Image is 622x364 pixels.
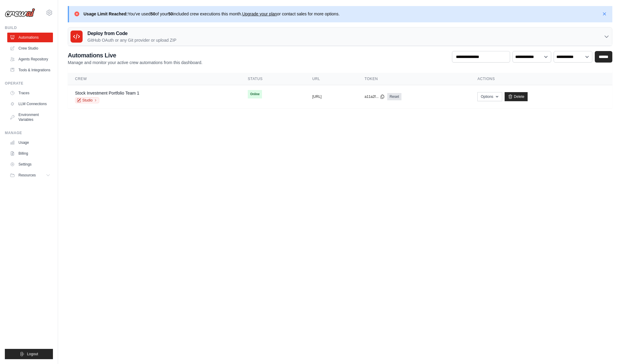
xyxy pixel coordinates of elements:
[5,25,53,30] div: Build
[248,90,262,98] span: Online
[68,51,202,60] h2: Automations Live
[7,149,53,158] a: Billing
[5,8,35,17] img: Logo
[7,54,53,64] a: Agents Repository
[5,349,53,359] button: Logout
[27,352,38,356] span: Logout
[75,91,139,95] a: Stock Investment Portfolio Team 1
[83,11,340,17] p: You've used of your included crew executions this month. or contact sales for more options.
[592,335,622,364] iframe: Chat Widget
[87,37,176,43] p: GitHub OAuth or any Git provider or upload ZIP
[365,94,385,99] button: a11a2f...
[7,88,53,98] a: Traces
[7,159,53,169] a: Settings
[5,81,53,86] div: Operate
[387,93,401,100] a: Reset
[7,99,53,109] a: LLM Connections
[68,73,241,85] th: Crew
[470,73,612,85] th: Actions
[7,110,53,124] a: Environment Variables
[7,65,53,75] a: Tools & Integrations
[7,138,53,147] a: Usage
[68,60,202,66] p: Manage and monitor your active crew automations from this dashboard.
[151,11,155,16] strong: 50
[477,92,502,101] button: Options
[83,11,128,16] strong: Usage Limit Reached:
[505,92,528,101] a: Delete
[357,73,470,85] th: Token
[7,33,53,42] a: Automations
[242,11,277,16] a: Upgrade your plan
[305,73,357,85] th: URL
[168,11,173,16] strong: 50
[7,170,53,180] button: Resources
[7,43,53,53] a: Crew Studio
[18,173,36,178] span: Resources
[241,73,305,85] th: Status
[5,130,53,135] div: Manage
[75,97,99,103] a: Studio
[87,30,176,37] h3: Deploy from Code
